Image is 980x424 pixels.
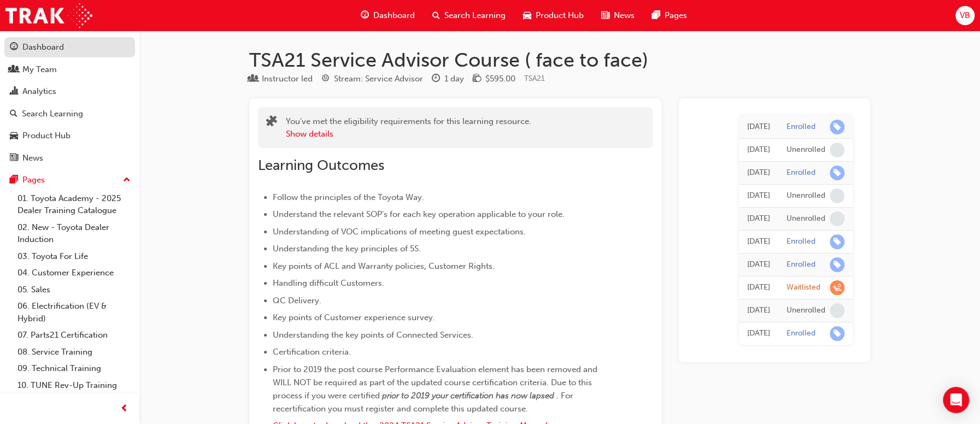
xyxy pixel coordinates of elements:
span: learningRecordVerb_ENROLL-icon [830,326,844,341]
div: Enrolled [787,237,815,247]
span: puzzle-icon [266,116,277,129]
a: My Team [4,60,135,80]
a: Analytics [4,81,135,102]
div: Open Intercom Messenger [943,387,969,413]
div: Wed Jul 23 2025 08:15:35 GMT+1000 (Australian Eastern Standard Time) [747,167,770,179]
div: Enrolled [787,122,815,132]
div: Wed Jul 02 2025 14:09:53 GMT+1000 (Australian Eastern Standard Time) [747,304,770,317]
div: News [22,152,43,164]
div: Stream: Service Advisor [334,73,423,85]
div: Wed Jul 23 2025 05:51:31 GMT+1000 (Australian Eastern Standard Time) [747,235,770,248]
a: Dashboard [4,37,135,57]
span: Search Learning [444,9,506,22]
div: Duration [432,72,464,86]
a: car-iconProduct Hub [514,4,592,27]
span: learningRecordVerb_ENROLL-icon [830,234,844,249]
span: QC Delivery. [273,296,321,305]
button: DashboardMy TeamAnalyticsSearch LearningProduct HubNews [4,35,135,170]
span: learningRecordVerb_NONE-icon [830,143,844,157]
span: learningRecordVerb_WAITLIST-icon [830,280,844,295]
span: news-icon [10,154,18,163]
span: up-icon [123,173,131,187]
div: Unenrolled [787,145,825,155]
span: learningRecordVerb_NONE-icon [830,211,844,226]
a: 05. Sales [13,281,135,298]
a: 06. Electrification (EV & Hybrid) [13,298,135,327]
div: Thu Jul 31 2025 10:33:48 GMT+1000 (Australian Eastern Standard Time) [747,144,770,156]
div: Search Learning [22,108,83,120]
span: Learning Outcomes [258,157,384,174]
span: search-icon [432,9,440,22]
div: You've met the eligibility requirements for this learning resource. [286,115,531,140]
a: News [4,148,135,168]
div: Wed Jul 23 2025 08:13:14 GMT+1000 (Australian Eastern Standard Time) [747,190,770,202]
span: pages-icon [10,175,18,185]
div: Mon Jul 14 2025 14:40:01 GMT+1000 (Australian Eastern Standard Time) [747,258,770,271]
span: Handling difficult Customers. [273,278,384,288]
a: 08. Service Training [13,344,135,361]
div: Pages [22,174,45,186]
a: Search Learning [4,104,135,124]
div: Product Hub [22,129,71,142]
img: Trak [5,3,92,28]
a: guage-iconDashboard [352,4,424,27]
span: Key points of ACL and Warranty policies, Customer Rights. [273,261,495,271]
span: Understand the relevant SOP's for each key operation applicable to your role. [273,209,565,219]
span: clock-icon [432,74,440,84]
div: Thu Jul 31 2025 10:36:16 GMT+1000 (Australian Eastern Standard Time) [747,121,770,133]
div: Dashboard [22,41,64,54]
div: Enrolled [787,168,815,178]
a: 02. New - Toyota Dealer Induction [13,219,135,248]
a: 10. TUNE Rev-Up Training [13,377,135,394]
div: Waitlisted [787,282,820,293]
span: target-icon [321,74,330,84]
button: Show details [286,128,333,140]
span: learningRecordVerb_NONE-icon [830,189,844,203]
span: VB [960,9,970,22]
div: Unenrolled [787,214,825,224]
span: learningRecordVerb_ENROLL-icon [830,166,844,180]
div: 1 day [444,73,464,85]
span: chart-icon [10,87,18,97]
div: Instructor led [262,73,313,85]
a: 09. Technical Training [13,360,135,377]
button: Pages [4,170,135,190]
div: Enrolled [787,328,815,339]
div: Type [249,72,313,86]
a: 04. Customer Experience [13,264,135,281]
span: . For recertification you must register and complete this updated course. [273,391,576,414]
a: 01. Toyota Academy - 2025 Dealer Training Catalogue [13,190,135,219]
span: Dashboard [373,9,415,22]
a: Product Hub [4,126,135,146]
span: Prior to 2019 the post course Performance Evaluation element has been removed and WILL NOT be req... [273,364,600,401]
div: Stream [321,72,423,86]
div: Enrolled [787,260,815,270]
a: 07. Parts21 Certification [13,327,135,344]
span: prev-icon [120,402,128,416]
span: Product Hub [536,9,584,22]
span: prior to 2019 your certification has now lapsed [382,391,554,401]
span: guage-icon [10,43,18,52]
div: My Team [22,63,57,76]
span: Key points of Customer experience survey. [273,313,435,322]
div: $595.00 [485,73,515,85]
div: Price [473,72,515,86]
span: money-icon [473,74,481,84]
a: 03. Toyota For Life [13,248,135,265]
span: learningRecordVerb_NONE-icon [830,303,844,318]
span: search-icon [10,109,17,119]
span: Follow the principles of the Toyota Way. [273,192,424,202]
span: learningRecordVerb_ENROLL-icon [830,257,844,272]
div: Unenrolled [787,191,825,201]
button: VB [955,6,975,25]
span: car-icon [10,131,18,141]
span: learningResourceType_INSTRUCTOR_LED-icon [249,74,257,84]
a: news-iconNews [592,4,643,27]
span: Understanding the key principles of 5S. [273,244,421,254]
span: pages-icon [652,9,660,22]
span: guage-icon [361,9,369,22]
div: Unenrolled [787,305,825,316]
span: car-icon [523,9,531,22]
